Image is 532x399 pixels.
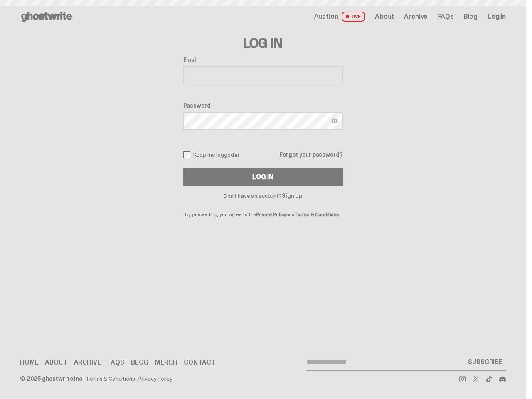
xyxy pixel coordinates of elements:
a: FAQs [437,13,453,20]
span: Auction [314,13,338,20]
p: By proceeding, you agree to the and . [183,199,343,217]
a: Contact [184,359,215,366]
span: LIVE [342,12,365,22]
a: Terms & Conditions [86,376,135,382]
a: Privacy Policy [138,376,172,382]
a: Auction LIVE [314,12,365,22]
a: About [375,13,394,20]
a: Terms & Conditions [295,211,340,218]
a: Blog [131,359,148,366]
p: Don't have an account? [183,193,343,199]
label: Password [183,102,343,109]
button: SUBSCRIBE [465,354,506,370]
a: Sign Up [282,192,302,199]
a: FAQs [107,359,124,366]
label: Email [183,57,343,63]
a: Log in [488,13,506,20]
a: Merch [155,359,177,366]
a: Blog [464,13,478,20]
a: Forgot your password? [279,152,342,158]
div: Log In [252,174,273,180]
label: Keep me logged in [183,151,239,158]
a: About [45,359,67,366]
a: Home [20,359,38,366]
a: Privacy Policy [256,211,286,218]
input: Keep me logged in [183,151,190,158]
h3: Log In [183,37,343,50]
a: Archive [74,359,101,366]
a: Archive [404,13,427,20]
button: Log In [183,168,343,186]
img: Show password [331,118,338,124]
div: © 2025 ghostwrite inc [20,376,82,382]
